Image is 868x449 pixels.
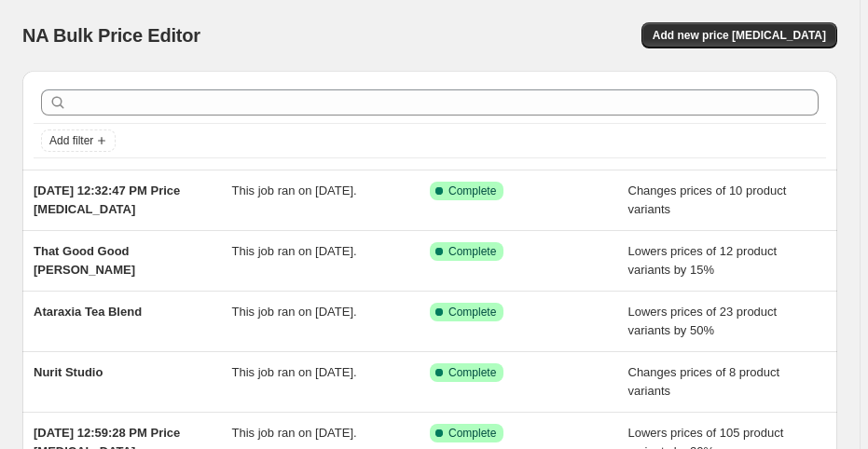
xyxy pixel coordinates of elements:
[653,28,826,43] span: Add new price [MEDICAL_DATA]
[628,305,778,337] span: Lowers prices of 23 product variants by 50%
[448,426,496,441] span: Complete
[232,184,357,197] span: This job ran on [DATE].
[34,244,135,277] span: That Good Good [PERSON_NAME]
[232,305,357,319] span: This job ran on [DATE].
[628,365,780,398] span: Changes prices of 8 product variants
[232,426,357,440] span: This job ran on [DATE].
[34,305,142,319] span: Ataraxia Tea Blend
[448,305,496,320] span: Complete
[448,244,496,259] span: Complete
[34,184,180,216] span: [DATE] 12:32:47 PM Price [MEDICAL_DATA]
[49,133,93,148] span: Add filter
[232,244,357,258] span: This job ran on [DATE].
[448,365,496,380] span: Complete
[628,184,787,216] span: Changes prices of 10 product variants
[22,25,200,46] span: NA Bulk Price Editor
[41,129,116,152] button: Add filter
[448,184,496,198] span: Complete
[628,244,778,277] span: Lowers prices of 12 product variants by 15%
[232,365,357,379] span: This job ran on [DATE].
[641,22,837,48] button: Add new price [MEDICAL_DATA]
[34,365,103,379] span: Nurit Studio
